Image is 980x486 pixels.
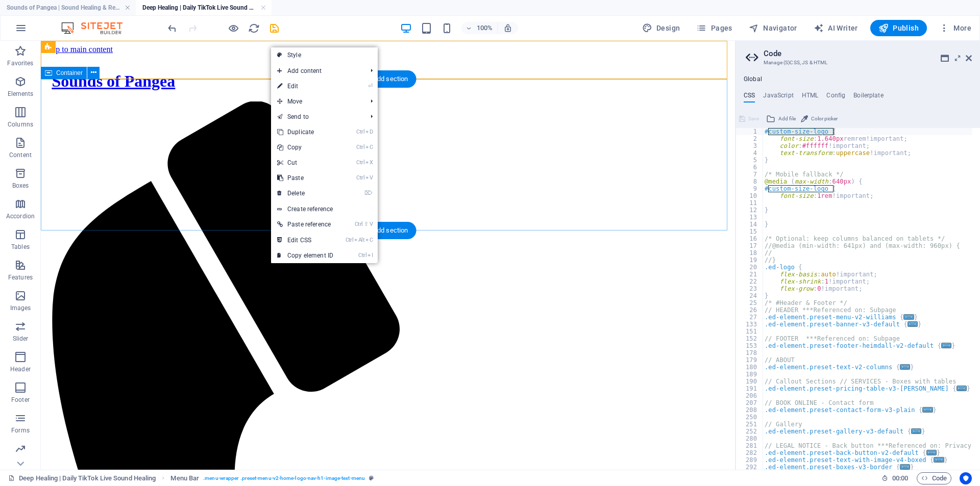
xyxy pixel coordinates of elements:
[900,364,910,370] span: ...
[56,70,83,76] span: Container
[365,237,373,243] i: C
[477,22,493,34] h6: 100%
[170,472,199,484] span: Click to select. Double-click to edit
[736,128,764,135] div: 1
[802,92,819,103] h4: HTML
[10,304,31,312] p: Images
[736,421,764,428] div: 251
[764,49,972,58] h2: Code
[638,20,684,36] div: Design (Ctrl+Alt+Y)
[271,94,362,109] span: Move
[7,59,33,67] p: Favorites
[8,120,33,129] p: Columns
[736,207,764,214] div: 12
[899,474,901,482] span: :
[170,472,374,484] nav: breadcrumb
[736,314,764,321] div: 27
[8,90,34,98] p: Elements
[941,343,951,348] span: ...
[736,185,764,192] div: 9
[744,75,762,84] h4: Global
[11,426,30,434] p: Forms
[365,174,373,181] i: V
[248,22,260,34] i: Reload page
[166,22,178,34] i: Undo: Change ID (Ctrl+Z)
[744,92,755,103] h4: CSS
[9,151,32,159] p: Content
[926,450,937,455] span: ...
[908,321,918,327] span: ...
[355,221,363,227] i: Ctrl
[360,70,416,88] div: + Add section
[271,217,339,232] a: Ctrl⇧VPaste reference
[736,178,764,185] div: 8
[764,58,951,67] h3: Manage (S)CSS, JS & HTML
[642,23,680,33] span: Design
[736,349,764,356] div: 178
[736,306,764,314] div: 26
[10,365,31,373] p: Header
[935,20,975,36] button: More
[736,385,764,392] div: 191
[365,144,373,150] i: C
[354,237,364,243] i: Alt
[356,159,364,166] i: Ctrl
[6,457,34,465] p: Marketing
[4,4,72,13] a: Skip to main content
[736,442,764,449] div: 281
[736,335,764,342] div: 152
[736,285,764,292] div: 23
[826,92,845,103] h4: Config
[736,356,764,364] div: 179
[6,212,35,220] p: Accordion
[736,292,764,299] div: 24
[736,142,764,149] div: 3
[736,257,764,264] div: 19
[736,164,764,171] div: 6
[271,124,339,140] a: CtrlDDuplicate
[696,23,732,33] span: Pages
[11,396,30,404] p: Footer
[367,252,373,259] i: I
[736,271,764,278] div: 21
[736,264,764,271] div: 20
[736,171,764,178] div: 7
[960,472,972,484] button: Usercentrics
[736,328,764,335] div: 151
[365,159,373,166] i: X
[12,182,29,190] p: Boxes
[736,392,764,399] div: 206
[638,20,684,36] button: Design
[957,386,967,391] span: ...
[368,83,373,89] i: ⏎
[736,235,764,242] div: 16
[365,129,373,135] i: D
[934,457,944,463] span: ...
[736,214,764,221] div: 13
[271,233,339,248] a: CtrlAltCEdit CSS
[358,252,366,259] i: Ctrl
[166,22,178,34] button: undo
[271,63,362,79] span: Add content
[11,243,30,251] p: Tables
[811,113,838,125] span: Color picker
[745,20,801,36] button: Navigator
[778,113,796,125] span: Add file
[271,140,339,155] a: CtrlCCopy
[736,414,764,421] div: 250
[736,435,764,442] div: 280
[370,221,373,227] i: V
[736,321,764,328] div: 133
[346,237,354,243] i: Ctrl
[870,20,927,36] button: Publish
[799,113,839,125] button: Color picker
[736,249,764,257] div: 18
[271,170,339,186] a: CtrlVPaste
[8,472,156,484] a: Click to cancel selection. Double-click to open Pages
[736,428,764,435] div: 252
[271,79,339,94] a: ⏎Edit
[271,248,339,263] a: CtrlICopy element ID
[360,222,416,239] div: + Add section
[736,399,764,406] div: 207
[921,472,947,484] span: Code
